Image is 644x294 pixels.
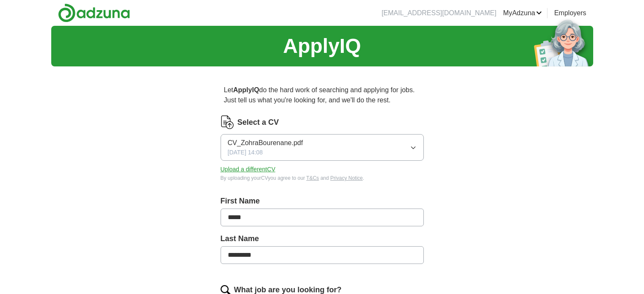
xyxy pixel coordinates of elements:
label: Last Name [221,233,424,245]
img: CV Icon [221,115,234,129]
strong: ApplyIQ [233,86,259,93]
li: [EMAIL_ADDRESS][DOMAIN_NAME] [381,8,496,18]
button: CV_ZohraBourenane.pdf[DATE] 14:08 [221,134,424,161]
button: Upload a differentCV [221,165,276,174]
div: By uploading your CV you agree to our and . [221,174,424,182]
span: CV_ZohraBourenane.pdf [228,138,303,148]
a: Employers [554,8,586,18]
span: [DATE] 14:08 [228,148,263,157]
a: MyAdzuna [503,8,542,18]
label: First Name [221,195,424,207]
p: Let do the hard work of searching and applying for jobs. Just tell us what you're looking for, an... [221,82,424,109]
label: Select a CV [238,117,279,128]
a: Privacy Notice [330,175,363,181]
a: T&Cs [306,175,319,181]
h1: ApplyIQ [283,31,361,61]
img: Adzuna logo [58,3,130,22]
